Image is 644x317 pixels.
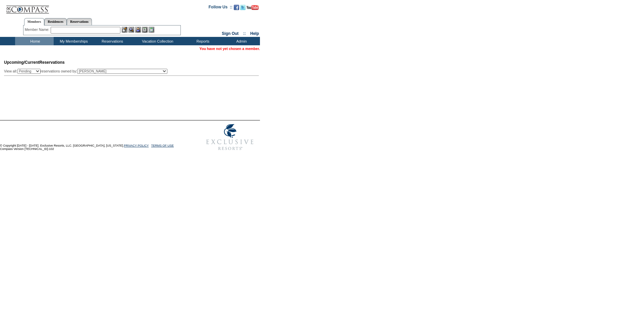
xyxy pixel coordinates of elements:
[25,27,51,33] div: Member Name:
[135,27,141,33] img: Impersonate
[221,37,260,45] td: Admin
[128,27,134,33] img: View
[4,60,39,65] span: Upcoming/Current
[247,5,259,10] img: Subscribe to our YouTube Channel
[92,37,131,45] td: Reservations
[209,4,232,12] td: Follow Us ::
[44,18,67,25] a: Residences
[149,27,154,33] img: b_calculator.gif
[124,144,149,147] a: PRIVACY POLICY
[67,18,92,25] a: Reservations
[54,37,92,45] td: My Memberships
[234,7,239,11] a: Become our fan on Facebook
[142,27,148,33] img: Reservations
[183,37,221,45] td: Reports
[15,37,54,45] td: Home
[247,7,259,11] a: Subscribe to our YouTube Channel
[24,18,45,25] a: Members
[4,60,65,65] span: Reservations
[240,5,246,10] img: Follow us on Twitter
[4,69,170,74] div: View all: reservations owned by:
[131,37,183,45] td: Vacation Collection
[122,27,127,33] img: b_edit.gif
[250,31,259,36] a: Help
[240,7,246,11] a: Follow us on Twitter
[200,47,260,51] span: You have not yet chosen a member.
[151,144,174,147] a: TERMS OF USE
[222,31,238,36] a: Sign Out
[234,5,239,10] img: Become our fan on Facebook
[200,120,260,154] img: Exclusive Resorts
[243,31,246,36] span: ::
